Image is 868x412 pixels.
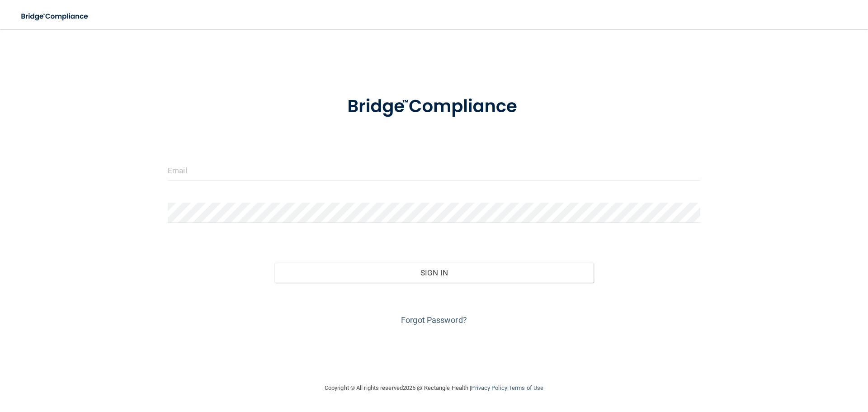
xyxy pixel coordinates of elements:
[168,160,700,180] input: Email
[14,7,97,26] img: bridge_compliance_login_screen.278c3ca4.svg
[269,374,599,403] div: Copyright © All rights reserved 2025 @ Rectangle Health | |
[401,315,467,325] a: Forgot Password?
[329,83,539,130] img: bridge_compliance_login_screen.278c3ca4.svg
[274,263,594,283] button: Sign In
[509,384,543,391] a: Terms of Use
[471,384,507,391] a: Privacy Policy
